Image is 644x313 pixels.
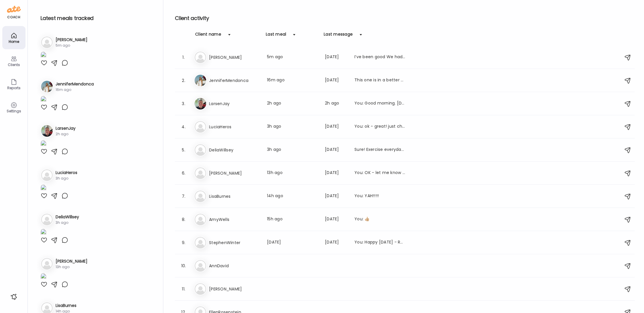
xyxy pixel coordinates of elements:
[195,98,206,109] img: avatars%2FpQclOzuQ2uUyIuBETuyLXmhsmXz1
[3,86,24,90] div: Reports
[56,214,79,220] h3: DeliaWillsey
[41,140,46,148] img: images%2FpQclOzuQ2uUyIuBETuyLXmhsmXz1%2FjXmFBkuQNQytonSUcWH1%2FSJsXyjWT3klLss8dD1s9_1080
[56,125,76,131] h3: LarsenJay
[56,87,94,92] div: 16m ago
[267,193,318,200] div: 14h ago
[195,31,221,41] div: Client name
[180,54,187,61] div: 1.
[7,15,20,20] div: coach
[325,123,347,130] div: [DATE]
[195,75,206,86] img: avatars%2FhTWL1UBjihWZBvuxS4CFXhMyrrr1
[195,167,206,179] img: bg-avatar-default.svg
[41,36,53,48] img: bg-avatar-default.svg
[267,216,318,223] div: 15h ago
[3,109,24,113] div: Settings
[354,54,405,61] div: I’ve been good We had a big dinner out last night… wine and other indulgences but that was it for...
[175,14,635,23] h2: Client activity
[41,229,46,237] img: images%2FGHdhXm9jJtNQdLs9r9pbhWu10OF2%2F2A9uNYBxmIe1uLAF5YkP%2FOxW4Jlog2H5XZNWDXO3f_1080
[180,100,187,107] div: 3.
[354,170,405,177] div: You: OK - let me know if you need to try and move anything around - always happy to tweak things
[209,216,260,223] h3: AmyWells
[209,239,260,246] h3: StephenWinter
[56,220,79,225] div: 3h ago
[56,303,76,309] h3: LisaBurnes
[41,273,46,281] img: images%2FRBBRZGh5RPQEaUY8TkeQxYu8qlB3%2F1P6PpePM3wfgMFvVYRDV%2F5ea7G4Cf1MUCuDC4WSSL_1080
[180,216,187,223] div: 8.
[267,123,318,130] div: 3h ago
[195,260,206,272] img: bg-avatar-default.svg
[209,193,260,200] h3: LisaBurnes
[56,170,77,176] h3: LuciaHeros
[56,264,87,270] div: 13h ago
[325,193,347,200] div: [DATE]
[195,283,206,295] img: bg-avatar-default.svg
[180,170,187,177] div: 6.
[325,100,347,107] div: 2h ago
[41,125,53,137] img: avatars%2FpQclOzuQ2uUyIuBETuyLXmhsmXz1
[41,214,53,225] img: bg-avatar-default.svg
[41,184,46,192] img: images%2F1qYfsqsWO6WAqm9xosSfiY0Hazg1%2FEGz072NwHyQxP8AAGmz0%2FXPXMgBMqvQ2WN7LVGpdj_1080
[354,100,405,107] div: You: Good morning. [DATE] was a blood sugar roller coaster. I dont see any logging but you had a ...
[41,169,53,181] img: bg-avatar-default.svg
[267,77,318,84] div: 16m ago
[267,170,318,177] div: 13h ago
[41,258,53,270] img: bg-avatar-default.svg
[56,81,94,87] h3: JenniferMendonca
[195,121,206,133] img: bg-avatar-default.svg
[209,100,260,107] h3: LarsenJay
[325,239,347,246] div: [DATE]
[325,147,347,153] div: [DATE]
[209,54,260,61] h3: [PERSON_NAME]
[354,123,405,130] div: You: ok - great! just checking
[56,131,76,137] div: 2h ago
[209,170,260,177] h3: [PERSON_NAME]
[56,176,77,181] div: 3h ago
[324,31,353,41] div: Last message
[267,100,318,107] div: 2h ago
[180,123,187,130] div: 4.
[354,239,405,246] div: You: Happy [DATE] - Reminder of the Power Trifecta : Fiber + protein + healthy fat for balanced b...
[209,285,260,292] h3: [PERSON_NAME]
[56,258,87,264] h3: [PERSON_NAME]
[267,239,318,246] div: [DATE]
[180,77,187,84] div: 2.
[209,147,260,153] h3: DeliaWillsey
[354,193,405,200] div: You: YAH!!!!!
[267,54,318,61] div: 5m ago
[195,191,206,202] img: bg-avatar-default.svg
[41,96,46,104] img: images%2FhTWL1UBjihWZBvuxS4CFXhMyrrr1%2FHnu00EyYypUamKlbHSFJ%2Ff1F4U8IF8RGwVC82DELy_1080
[41,14,154,23] h2: Latest meals tracked
[180,239,187,246] div: 9.
[41,52,46,59] img: images%2FIrNJUawwUnOTYYdIvOBtlFt5cGu2%2FBK0AR67OQwfnvRQnZ2F3%2FpAmeSGeRmq24LJy6x95z_1080
[267,147,318,153] div: 3h ago
[195,144,206,156] img: bg-avatar-default.svg
[195,52,206,63] img: bg-avatar-default.svg
[180,147,187,153] div: 5.
[56,43,87,48] div: 5m ago
[3,40,24,43] div: Home
[209,77,260,84] h3: JenniferMendonca
[325,216,347,223] div: [DATE]
[354,77,405,84] div: This one is in a better spot and didn't hurt going on
[209,262,260,269] h3: AnnDavid
[41,81,53,92] img: avatars%2FhTWL1UBjihWZBvuxS4CFXhMyrrr1
[56,37,87,43] h3: [PERSON_NAME]
[3,63,24,67] div: Clients
[180,262,187,269] div: 10.
[7,5,21,14] img: ate
[266,31,286,41] div: Last meal
[325,77,347,84] div: [DATE]
[180,193,187,200] div: 7.
[195,214,206,225] img: bg-avatar-default.svg
[325,54,347,61] div: [DATE]
[325,170,347,177] div: [DATE]
[209,123,260,130] h3: LuciaHeros
[354,147,405,153] div: Sure! Exercise everyday. Been doing 30 min band classes and walking each day. Hard to get a real ...
[354,216,405,223] div: You: 👍🏼
[180,285,187,292] div: 11.
[195,237,206,248] img: bg-avatar-default.svg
